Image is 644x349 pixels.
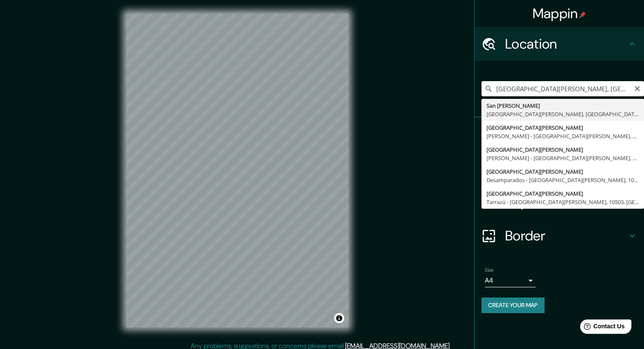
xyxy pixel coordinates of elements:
div: [GEOGRAPHIC_DATA][PERSON_NAME] [486,167,639,176]
img: pin-icon.png [579,11,586,18]
div: Desamparados - [GEOGRAPHIC_DATA][PERSON_NAME], 10307, [GEOGRAPHIC_DATA] [486,176,639,184]
h4: Border [505,227,627,244]
div: [PERSON_NAME] - [GEOGRAPHIC_DATA][PERSON_NAME], 11904, [GEOGRAPHIC_DATA] [486,132,639,140]
input: Pick your city or area [481,81,644,96]
h4: Layout [505,194,627,210]
div: Location [475,27,644,61]
div: San [PERSON_NAME] [486,101,639,110]
div: Layout [475,185,644,219]
div: [PERSON_NAME] - [GEOGRAPHIC_DATA][PERSON_NAME], 11104, [GEOGRAPHIC_DATA] [486,154,639,162]
div: Style [475,151,644,185]
button: Clear [634,84,641,92]
iframe: Help widget launcher [569,316,635,340]
label: Size [485,267,494,274]
div: [GEOGRAPHIC_DATA][PERSON_NAME], [GEOGRAPHIC_DATA] [486,110,639,118]
div: Tarrazú - [GEOGRAPHIC_DATA][PERSON_NAME], 10503, [GEOGRAPHIC_DATA] [486,198,639,206]
h4: Location [505,35,627,52]
div: Pins [475,117,644,151]
canvas: Map [126,14,348,327]
div: Border [475,219,644,253]
div: A4 [485,274,536,287]
div: [GEOGRAPHIC_DATA][PERSON_NAME] [486,145,639,154]
div: [GEOGRAPHIC_DATA][PERSON_NAME] [486,189,639,198]
div: [GEOGRAPHIC_DATA][PERSON_NAME] [486,123,639,132]
button: Create your map [481,297,544,313]
button: Toggle attribution [334,313,344,323]
h4: Mappin [533,5,586,22]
